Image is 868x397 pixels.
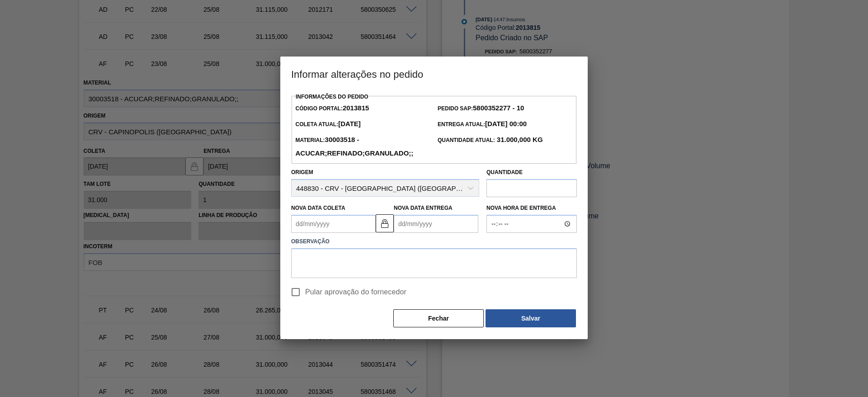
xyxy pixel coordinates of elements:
[291,215,376,233] input: dd/mm/yyyy
[495,136,543,143] strong: 31.000,000 KG
[438,121,527,128] span: Entrega Atual:
[305,287,406,298] span: Pular aprovação do fornecedor
[296,94,368,100] label: Informações do Pedido
[291,169,313,175] label: Origem
[438,137,543,143] span: Quantidade Atual:
[473,104,524,112] strong: 5800352277 - 10
[343,104,369,112] strong: 2013815
[438,105,524,112] span: Pedido SAP:
[379,218,390,229] img: locked
[486,202,577,215] label: Nova Hora de Entrega
[394,215,478,233] input: dd/mm/yyyy
[280,57,588,91] h3: Informar alterações no pedido
[291,205,345,211] label: Nova Data Coleta
[295,121,360,128] span: Coleta Atual:
[486,309,576,327] button: Salvar
[486,169,523,175] label: Quantidade
[291,235,577,248] label: Observação
[485,120,527,128] strong: [DATE] 00:00
[394,205,453,211] label: Nova Data Entrega
[295,136,413,157] strong: 30003518 - ACUCAR;REFINADO;GRANULADO;;
[376,214,394,232] button: locked
[393,309,484,327] button: Fechar
[295,105,369,112] span: Código Portal:
[295,137,413,157] span: Material:
[338,120,361,128] strong: [DATE]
